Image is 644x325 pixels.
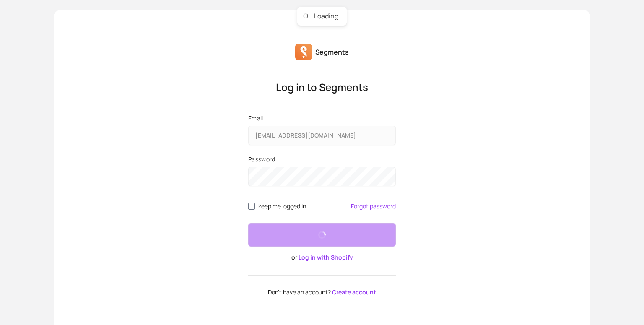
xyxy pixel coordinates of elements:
span: keep me logged in [258,203,306,210]
p: Don't have an account? [248,289,396,296]
label: Email [248,114,396,122]
p: Segments [315,47,349,57]
input: remember me [248,203,255,210]
input: Email [248,126,396,145]
p: or [248,253,396,262]
p: Log in to Segments [248,81,396,94]
input: Password [248,167,396,186]
a: Log in with Shopify [299,253,353,261]
div: Loading [314,12,338,21]
a: Forgot password [351,203,396,210]
label: Password [248,155,396,164]
a: Create account [332,288,376,296]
